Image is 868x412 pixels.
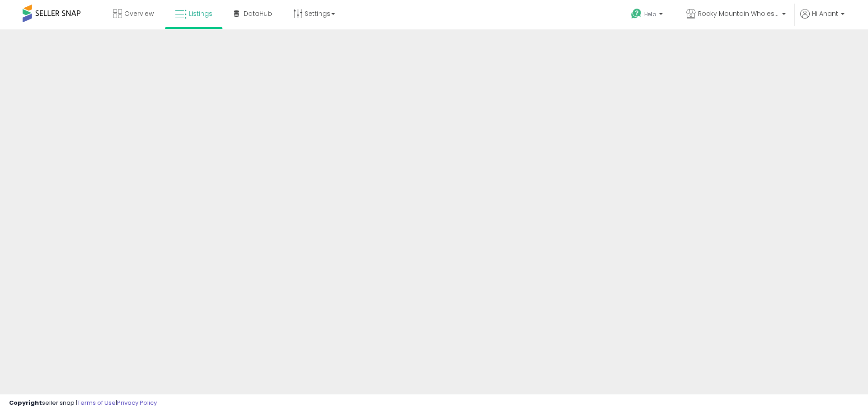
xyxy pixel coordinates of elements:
a: Terms of Use [77,398,116,407]
span: Overview [124,9,154,18]
i: Get Help [631,8,642,19]
span: Rocky Mountain Wholesale [698,9,779,18]
span: Listings [189,9,212,18]
span: DataHub [244,9,272,18]
div: seller snap | | [9,399,157,407]
span: Help [644,10,656,18]
a: Privacy Policy [117,398,157,407]
span: Hi Anant [812,9,838,18]
a: Hi Anant [800,9,844,29]
strong: Copyright [9,398,42,407]
a: Help [624,1,672,29]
